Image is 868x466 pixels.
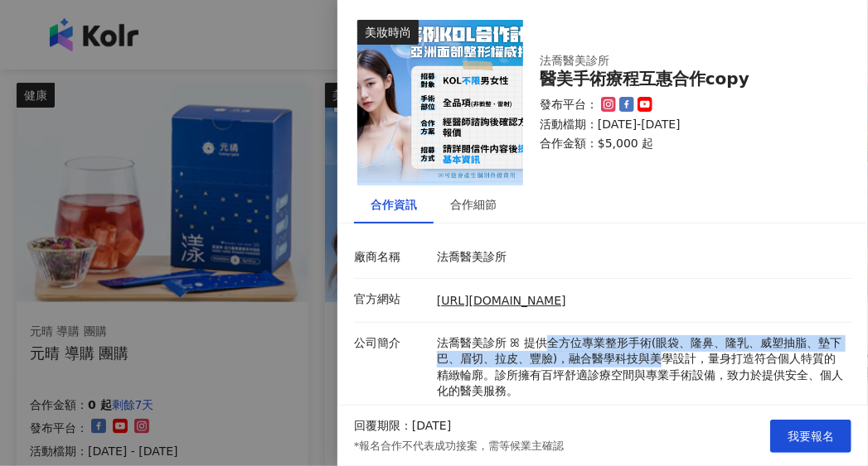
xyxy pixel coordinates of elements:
div: 法喬醫美診所 [540,53,805,70]
span: 我要報名 [788,430,834,443]
p: 法喬醫美診所 [437,249,843,266]
p: 活動檔期：[DATE]-[DATE] [540,117,832,133]
div: 合作細節 [450,195,497,214]
p: 回覆期限：[DATE] [354,418,451,435]
p: 發布平台： [540,97,598,113]
div: 美妝時尚 [357,20,419,45]
div: 醫美手術療程互惠合作copy [540,70,832,89]
p: 合作金額： $5,000 起 [540,136,832,152]
img: 眼袋、隆鼻、隆乳、抽脂、墊下巴 [357,20,523,185]
p: 官方網站 [354,291,429,308]
button: 我要報名 [770,420,851,453]
a: [URL][DOMAIN_NAME] [437,294,566,307]
p: 公司簡介 [354,335,429,352]
p: *報名合作不代表成功接案，需等候業主確認 [354,439,565,454]
div: 合作資訊 [371,195,417,214]
p: 廠商名稱 [354,249,429,266]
